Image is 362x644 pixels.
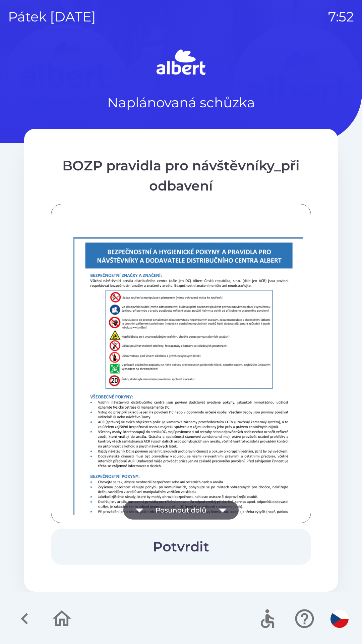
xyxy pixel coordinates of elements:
[51,529,311,565] button: Potvrdit
[328,7,354,27] p: 7:52
[8,7,96,27] p: pátek [DATE]
[51,156,311,196] div: BOZP pravidla pro návštěvníky_při odbavení
[59,226,319,594] img: L1gpa5zfQioBGF9uKmzFAIKAYWAQkAhoBBQCCgEFAIbEgGVIGzI26ouSiGgEFAIKAQUAgoBhYBCQCGwPgRUgrA+3NRZCgGFgE...
[107,93,255,113] p: Naplánovaná schůzka
[24,47,338,79] img: Logo
[123,501,239,520] button: Posunout dolů
[330,610,349,628] img: cs flag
